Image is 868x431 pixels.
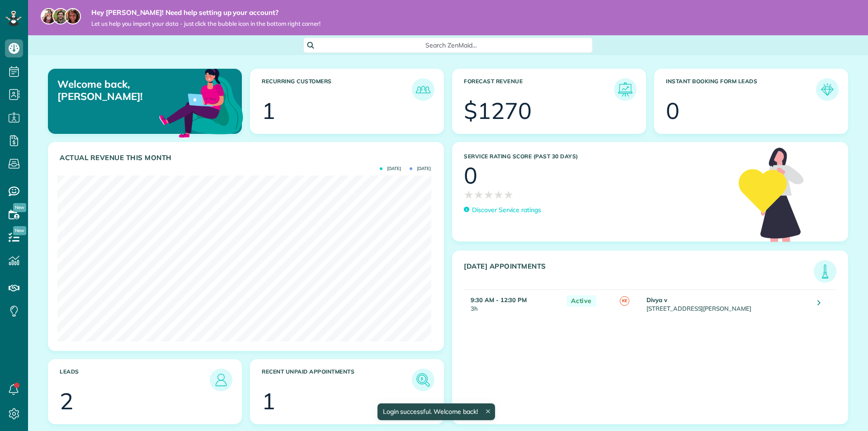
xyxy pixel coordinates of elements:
img: icon_forecast_revenue-8c13a41c7ed35a8dcfafea3cbb826a0462acb37728057bba2d056411b612bbbe.png [616,81,634,99]
span: ★ [484,187,494,203]
img: icon_leads-1bed01f49abd5b7fead27621c3d59655bb73ed531f8eeb49469d10e621d6b896.png [212,371,230,389]
h3: Service Rating score (past 30 days) [464,153,730,160]
img: icon_recurring_customers-cf858462ba22bcd05b5a5880d41d6543d210077de5bb9ebc9590e49fd87d84ed.png [414,81,432,99]
span: ★ [474,187,484,203]
span: [DATE] [380,166,401,171]
img: dashboard_welcome-42a62b7d889689a78055ac9021e634bf52bae3f8056760290aed330b23ab8690.png [157,58,245,146]
img: jorge-587dff0eeaa6aab1f244e6dc62b8924c3b6ad411094392a53c71c6c4a576187d.jpg [52,8,69,24]
span: New [13,226,26,235]
span: ★ [494,187,504,203]
span: [DATE] [410,166,431,171]
a: Discover Service ratings [464,205,541,215]
div: Login successful. Welcome back! [377,403,495,420]
span: KE [620,296,629,306]
img: maria-72a9807cf96188c08ef61303f053569d2e2a8a1cde33d635c8a3ac13582a053d.jpg [41,8,57,24]
div: 1 [262,99,275,122]
h3: Actual Revenue this month [60,154,434,162]
strong: Hey [PERSON_NAME]! Need help setting up your account? [91,8,321,17]
span: ★ [504,187,514,203]
div: 0 [666,99,679,122]
div: $1270 [464,99,532,122]
p: Discover Service ratings [472,205,541,215]
p: Welcome back, [PERSON_NAME]! [57,78,180,102]
div: 0 [464,164,477,187]
img: icon_form_leads-04211a6a04a5b2264e4ee56bc0799ec3eb69b7e499cbb523a139df1d13a81ae0.png [818,81,836,99]
h3: Recent unpaid appointments [262,369,412,391]
span: ★ [464,187,474,203]
img: icon_unpaid_appointments-47b8ce3997adf2238b356f14209ab4cced10bd1f174958f3ca8f1d0dd7fffeee.png [414,371,432,389]
span: Let us help you import your data - just click the bubble icon in the bottom right corner! [91,20,321,28]
strong: Divya v [646,296,667,303]
img: michelle-19f622bdf1676172e81f8f8fba1fb50e276960ebfe0243fe18214015130c80e4.jpg [65,8,81,24]
strong: 9:30 AM - 12:30 PM [471,296,527,303]
div: 2 [60,390,73,412]
img: icon_todays_appointments-901f7ab196bb0bea1936b74009e4eb5ffbc2d2711fa7634e0d609ed5ef32b18b.png [816,262,834,280]
div: 1 [262,390,275,412]
span: Active [566,295,596,307]
h3: Leads [60,369,210,391]
h3: [DATE] Appointments [464,262,814,283]
td: 3h [464,290,562,318]
span: New [13,203,26,212]
h3: Instant Booking Form Leads [666,78,816,101]
h3: Recurring Customers [262,78,412,101]
td: [STREET_ADDRESS][PERSON_NAME] [644,290,811,318]
h3: Forecast Revenue [464,78,614,101]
